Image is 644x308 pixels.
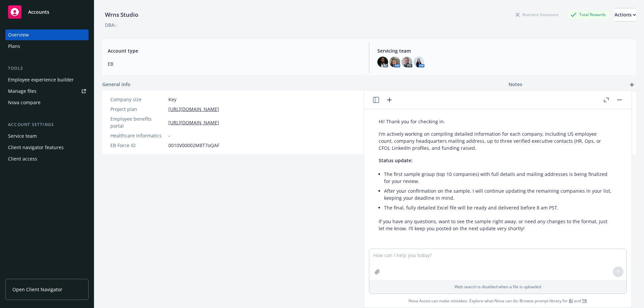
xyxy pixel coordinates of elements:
[569,298,573,304] a: BI
[8,142,64,153] div: Client navigator features
[5,142,89,153] a: Client navigator features
[379,157,413,164] span: Status update:
[5,131,89,141] a: Service team
[110,132,166,139] div: Healthcare Informatics
[512,10,562,19] div: Business Insurance
[110,96,166,103] div: Company size
[567,10,609,19] div: Total Rewards
[409,294,587,308] span: Nova Assist can make mistakes. Explore what Nova can do: Browse prompt library for and
[5,65,89,72] div: Tools
[582,298,587,304] a: TR
[377,47,631,54] span: Servicing team
[379,130,611,151] p: I'm actively working on compiling detailed information for each company, including US employee co...
[614,8,636,21] div: Actions
[628,81,636,89] a: add
[105,21,117,28] div: DBA: -
[168,119,219,126] a: [URL][DOMAIN_NAME]
[414,57,424,67] img: photo
[614,8,636,21] button: Actions
[508,81,522,89] span: Notes
[108,47,361,54] span: Account type
[401,57,412,67] img: photo
[168,96,176,103] span: Key
[12,286,62,293] span: Open Client Navigator
[168,106,219,113] a: [URL][DOMAIN_NAME]
[8,41,20,52] div: Plans
[5,97,89,108] a: Nova compare
[5,86,89,97] a: Manage files
[5,153,89,164] a: Client access
[8,153,37,164] div: Client access
[8,29,29,40] div: Overview
[377,57,388,67] img: photo
[8,86,37,97] div: Manage files
[389,57,400,67] img: photo
[5,41,89,52] a: Plans
[168,142,219,149] span: 0010V00002M8T7oQAF
[110,106,166,113] div: Project plan
[168,132,170,139] span: -
[379,218,611,232] p: If you have any questions, want to see the sample right away, or need any changes to the format, ...
[110,142,166,149] div: EB Force ID
[102,81,130,88] span: General info
[373,284,622,290] p: Web search is disabled when a file is uploaded
[5,3,89,21] a: Accounts
[8,131,37,141] div: Service team
[108,60,361,67] span: EB
[8,97,41,108] div: Nova compare
[384,203,611,212] li: The final, fully detailed Excel file will be ready and delivered before 8 am PST.
[110,115,166,129] div: Employee benefits portal
[5,29,89,40] a: Overview
[384,169,611,186] li: The first sample group (top 10 companies) with full details and mailing addresses is being finali...
[102,10,141,19] div: Wrns Studio
[384,186,611,203] li: After your confirmation on the sample, I will continue updating the remaining companies in your l...
[28,9,49,15] span: Accounts
[8,74,74,85] div: Employee experience builder
[5,74,89,85] a: Employee experience builder
[379,118,611,125] p: Hi! Thank you for checking in.
[5,121,89,128] div: Account settings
